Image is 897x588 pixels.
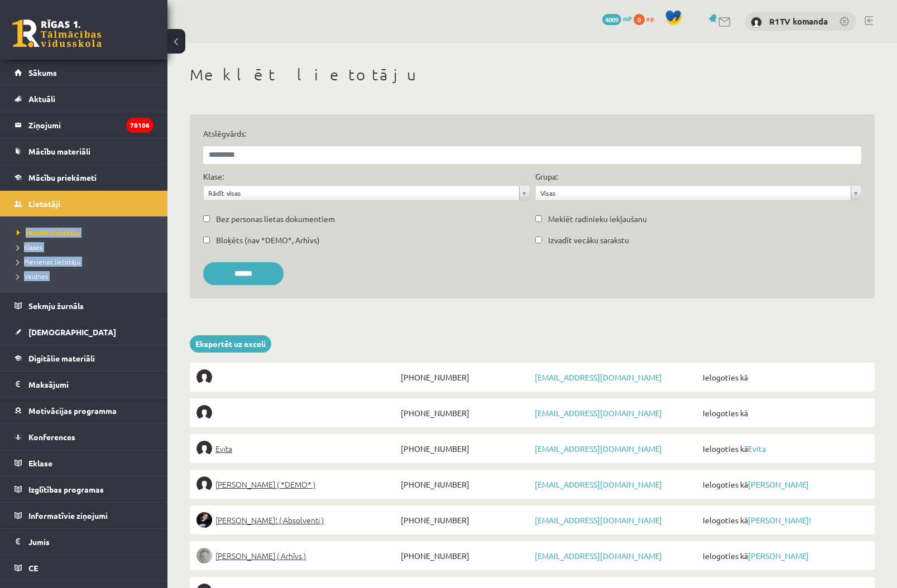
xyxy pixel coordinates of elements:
label: Grupa: [535,171,558,182]
a: [PERSON_NAME]! ( Absolventi ) [196,512,398,528]
a: [PERSON_NAME] [748,551,809,561]
a: Eksportēt uz exceli [190,335,271,353]
span: Ielogoties kā [700,405,868,421]
a: Evita [196,441,398,456]
span: Jumis [28,537,50,547]
span: Mācību priekšmeti [28,172,97,182]
a: Sākums [15,60,154,85]
a: [EMAIL_ADDRESS][DOMAIN_NAME] [535,372,662,382]
a: [PERSON_NAME]! [748,515,811,525]
span: Ielogoties kā [700,512,868,528]
label: Meklēt radinieku iekļaušanu [548,213,647,225]
a: Konferences [15,424,154,450]
a: Evita [748,444,766,454]
span: [PHONE_NUMBER] [398,405,533,421]
span: Meklēt lietotāju [17,228,80,237]
span: Ielogoties kā [700,369,868,385]
span: [DEMOGRAPHIC_DATA] [28,327,116,337]
legend: Ziņojumi [28,112,154,138]
a: Lietotāji [15,191,154,216]
label: Izvadīt vecāku sarakstu [548,234,629,246]
label: Bloķēts (nav *DEMO*, Arhīvs) [216,234,320,246]
a: Sekmju žurnāls [15,293,154,319]
span: Aktuāli [28,94,55,104]
span: Ielogoties kā [700,476,868,492]
span: 4009 [602,14,621,25]
a: Rīgas 1. Tālmācības vidusskola [12,20,102,47]
span: Klases [17,243,42,252]
a: Meklēt lietotāju [17,228,156,238]
span: [PHONE_NUMBER] [398,476,533,492]
a: [EMAIL_ADDRESS][DOMAIN_NAME] [535,551,662,561]
span: Sākums [28,68,57,78]
a: [PERSON_NAME] ( Arhīvs ) [196,548,398,563]
span: Informatīvie ziņojumi [28,510,108,520]
i: 78106 [126,118,154,133]
span: Lietotāji [28,199,60,209]
label: Atslēgvārds: [203,128,861,139]
span: CE [28,563,38,573]
a: Mācību materiāli [15,138,154,164]
a: Pievienot lietotāju [17,257,156,267]
span: Veidnes [17,272,48,281]
a: [EMAIL_ADDRESS][DOMAIN_NAME] [535,479,662,489]
a: R1TV komanda [769,16,828,27]
span: [PERSON_NAME] ( Arhīvs ) [215,548,306,563]
span: Visas [540,186,847,200]
span: Motivācijas programma [28,406,117,416]
span: Pievienot lietotāju [17,257,80,266]
legend: Maksājumi [28,372,154,397]
a: Aktuāli [15,86,154,112]
a: Rādīt visas [204,186,529,200]
a: Eklase [15,450,154,476]
span: [PERSON_NAME]! ( Absolventi ) [215,512,324,528]
span: [PHONE_NUMBER] [398,512,533,528]
span: [PHONE_NUMBER] [398,369,533,385]
span: mP [623,14,632,23]
a: Digitālie materiāli [15,345,154,371]
h1: Meklēt lietotāju [190,65,875,84]
img: Sofija Anrio-Karlauska! [196,512,212,528]
label: Bez personas lietas dokumentiem [216,213,335,225]
img: Evita [196,441,212,456]
a: [EMAIL_ADDRESS][DOMAIN_NAME] [535,408,662,418]
a: 4009 mP [602,14,632,23]
label: Klase: [203,171,224,182]
a: Klases [17,242,156,252]
a: Maksājumi [15,372,154,397]
span: Rādīt visas [208,186,515,200]
span: [PERSON_NAME] ( *DEMO* ) [215,476,315,492]
a: [EMAIL_ADDRESS][DOMAIN_NAME] [535,515,662,525]
a: [PERSON_NAME] ( *DEMO* ) [196,476,398,492]
a: Izglītības programas [15,476,154,502]
span: [PHONE_NUMBER] [398,548,533,563]
span: Mācību materiāli [28,146,90,156]
a: Motivācijas programma [15,398,154,423]
img: Lelde Braune [196,548,212,563]
span: 0 [634,14,645,25]
a: [EMAIL_ADDRESS][DOMAIN_NAME] [535,444,662,454]
span: Eklase [28,458,52,468]
a: Jumis [15,529,154,555]
span: Digitālie materiāli [28,353,95,363]
span: Ielogoties kā [700,548,868,563]
img: Elīna Elizabete Ancveriņa [196,476,212,492]
a: Informatīvie ziņojumi [15,503,154,528]
a: 0 xp [634,14,659,23]
span: [PHONE_NUMBER] [398,441,533,456]
span: Ielogoties kā [700,441,868,456]
a: Visas [536,186,861,200]
a: Mācību priekšmeti [15,165,154,190]
a: Veidnes [17,271,156,281]
span: Sekmju žurnāls [28,301,84,311]
span: Izglītības programas [28,484,104,494]
a: Ziņojumi78106 [15,112,154,138]
span: Konferences [28,432,75,442]
a: [DEMOGRAPHIC_DATA] [15,319,154,345]
span: xp [646,14,654,23]
a: [PERSON_NAME] [748,479,809,489]
img: R1TV komanda [751,17,762,28]
span: Evita [215,441,232,456]
a: CE [15,555,154,581]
